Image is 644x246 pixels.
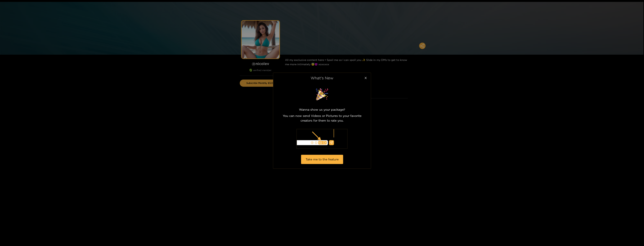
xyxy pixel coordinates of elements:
span: close [364,77,367,79]
div: What's New [278,76,366,80]
button: Close [360,73,371,83]
button: Take me to the feature [301,155,343,164]
p: You can now send Videos or Pictures to your favorite creators for them to rate you. [278,113,366,123]
p: Wanna show us your package? [278,107,366,112]
img: surprise image [313,87,331,101]
img: illustration [297,129,347,149]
